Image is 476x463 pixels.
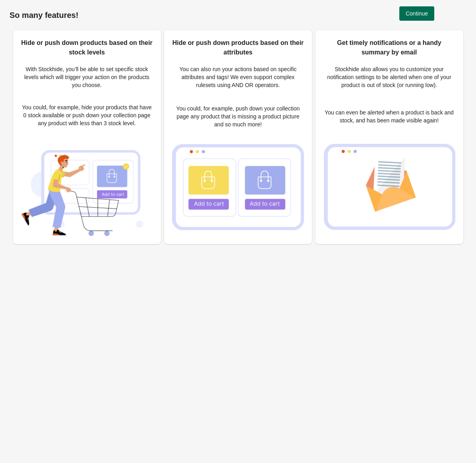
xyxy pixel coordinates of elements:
p: Stockhide also allows you to customize your notification settings to be alerted when one of your ... [323,65,455,89]
span: Continue [406,10,428,17]
p: You could, for example, push down your collection page any product that is missing a product pict... [172,105,304,128]
p: You can even be alerted when a product is back and stock, and has been made visible again! [323,108,455,124]
p: You could, for example, hide your products that have 0 stock available or push down your collecti... [21,103,153,127]
h2: Hide or push down products based on their attributes [172,38,304,57]
img: Get timely notifications or a handy summary by email [323,144,455,230]
img: Hide or push down products based on their attributes [172,144,304,230]
p: With Stockhide, you’ll be able to set specific stock levels which will trigger your action on the... [21,65,153,89]
h2: Hide or push down products based on their stock levels [21,38,153,57]
img: Hide or push down products based on their stock levels [21,141,153,236]
h1: So many features! [10,10,466,20]
button: Continue [399,6,434,21]
h2: Get timely notifications or a handy summary by email [323,38,455,57]
p: You can also run your actions based on specific attributes and tags! We even support complex rule... [172,65,304,89]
